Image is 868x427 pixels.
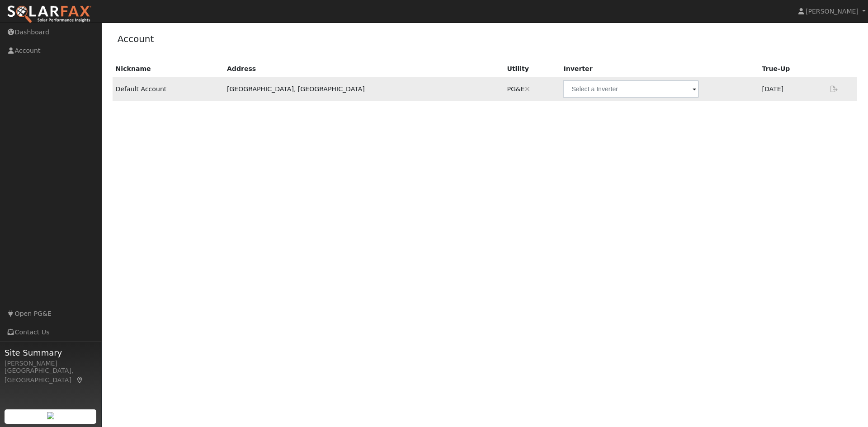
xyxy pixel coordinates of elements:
[525,85,530,93] a: Disconnect
[762,64,822,74] div: True-Up
[829,85,840,93] a: Export Interval Data
[5,366,97,385] div: [GEOGRAPHIC_DATA], [GEOGRAPHIC_DATA]
[5,347,97,359] span: Site Summary
[759,77,826,101] td: [DATE]
[563,80,699,98] input: Select a Inverter
[76,376,84,384] a: Map
[227,64,500,74] div: Address
[5,359,97,368] div: [PERSON_NAME]
[118,33,154,44] a: Account
[116,64,221,74] div: Nickname
[806,8,859,15] span: [PERSON_NAME]
[224,77,504,101] td: [GEOGRAPHIC_DATA], [GEOGRAPHIC_DATA]
[7,5,92,24] img: SolarFax
[504,77,560,101] td: PG&E
[507,64,557,74] div: Utility
[563,64,755,74] div: Inverter
[113,77,224,101] td: Default Account
[47,412,54,419] img: retrieve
